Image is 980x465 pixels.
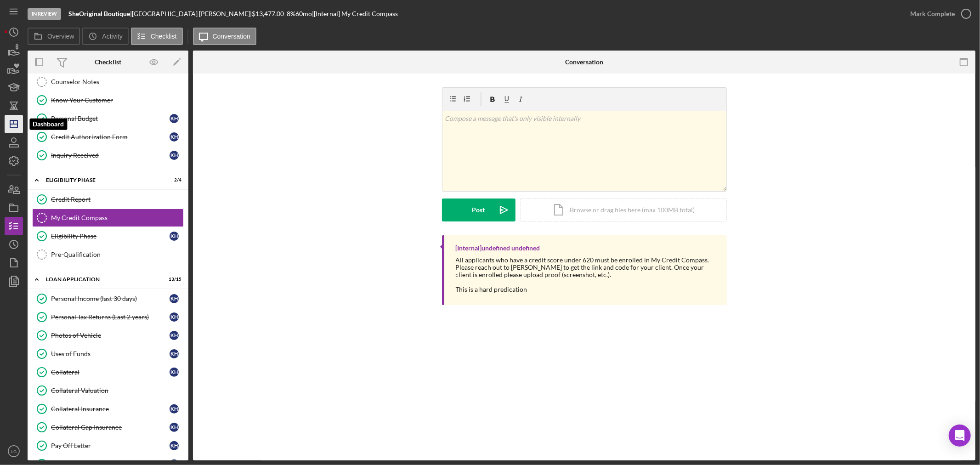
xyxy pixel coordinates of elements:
[32,91,184,109] a: Know Your Customer
[456,244,540,252] div: [Internal] undefined undefined
[51,295,170,302] div: Personal Income (last 30 days)
[456,256,718,278] div: All applicants who have a credit score under 620 must be enrolled in My Credit Compass. Please re...
[193,28,257,45] button: Conversation
[32,109,184,128] a: Personal BudgetKH
[170,151,179,160] div: K H
[46,277,159,282] div: Loan Application
[312,10,398,17] div: | [Internal] My Credit Compass
[170,441,179,450] div: K H
[32,381,184,400] a: Collateral Valuation
[47,33,74,40] label: Overview
[287,10,295,17] div: 8 %
[442,198,515,221] button: Post
[51,369,170,376] div: Collateral
[151,33,177,40] label: Checklist
[102,33,122,40] label: Activity
[51,78,183,85] div: Counselor Notes
[165,277,181,282] div: 13 / 15
[32,209,184,227] a: My Credit Compass
[46,177,159,183] div: Eligibility Phase
[28,28,80,45] button: Overview
[32,326,184,345] a: Photos of VehicleKH
[170,132,179,142] div: K H
[170,114,179,123] div: K H
[32,400,184,418] a: Collateral InsuranceKH
[51,424,170,431] div: Collateral Gap Insurance
[51,232,170,240] div: Eligibility Phase
[170,349,179,358] div: K H
[32,73,184,91] a: Counselor Notes
[32,345,184,363] a: Uses of FundsKH
[170,232,179,241] div: K H
[213,33,251,40] label: Conversation
[170,312,179,322] div: K H
[132,10,252,17] div: [GEOGRAPHIC_DATA] [PERSON_NAME] |
[32,363,184,381] a: CollateralKH
[51,442,170,449] div: Pay Off Letter
[28,8,61,20] div: In Review
[32,308,184,326] a: Personal Tax Returns (Last 2 years)KH
[472,198,485,221] div: Post
[252,10,287,17] div: $13,477.00
[95,58,121,66] div: Checklist
[32,128,184,146] a: Credit Authorization FormKH
[901,5,975,23] button: Mark Complete
[82,28,128,45] button: Activity
[51,332,170,339] div: Photos of Vehicle
[68,10,130,17] b: SheOriginal Boutique
[32,227,184,245] a: Eligibility PhaseKH
[170,423,179,432] div: K H
[51,133,170,141] div: Credit Authorization Form
[295,10,312,17] div: 60 mo
[32,418,184,437] a: Collateral Gap InsuranceKH
[32,245,184,264] a: Pre-Qualification
[170,368,179,377] div: K H
[131,28,183,45] button: Checklist
[51,152,170,159] div: Inquiry Received
[456,286,718,293] div: This is a hard predication
[51,350,170,357] div: Uses of Funds
[51,251,183,258] div: Pre-Qualification
[51,405,170,413] div: Collateral Insurance
[32,437,184,455] a: Pay Off LetterKH
[949,425,971,447] div: Open Intercom Messenger
[565,58,603,66] div: Conversation
[51,387,183,394] div: Collateral Valuation
[32,146,184,164] a: Inquiry ReceivedKH
[32,289,184,308] a: Personal Income (last 30 days)KH
[51,196,183,203] div: Credit Report
[11,449,17,454] text: LG
[910,5,955,23] div: Mark Complete
[170,294,179,303] div: K H
[5,442,23,460] button: LG
[165,177,181,183] div: 2 / 4
[170,331,179,340] div: K H
[51,115,170,122] div: Personal Budget
[51,313,170,321] div: Personal Tax Returns (Last 2 years)
[32,190,184,209] a: Credit Report
[68,10,132,17] div: |
[51,214,183,221] div: My Credit Compass
[51,96,183,104] div: Know Your Customer
[170,404,179,414] div: K H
